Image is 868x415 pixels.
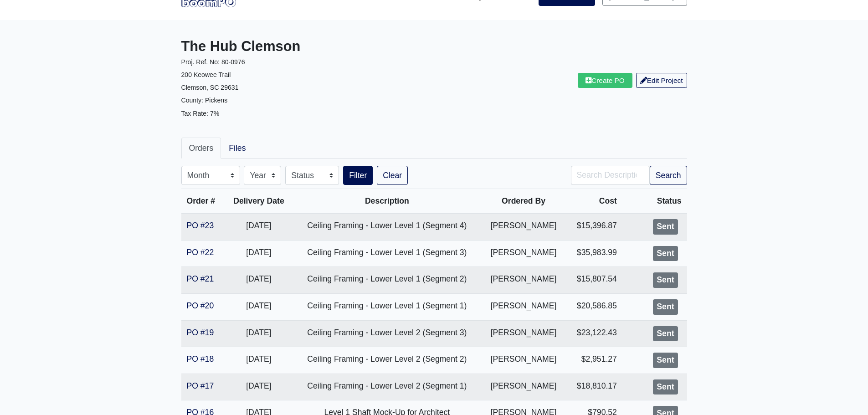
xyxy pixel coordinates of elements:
a: PO #23 [187,221,214,230]
td: [PERSON_NAME] [481,267,566,294]
small: 200 Keowee Trail [181,71,231,78]
small: Clemson, SC 29631 [181,84,239,91]
div: Sent [653,219,678,235]
td: Ceiling Framing - Lower Level 1 (Segment 4) [293,213,481,240]
td: [PERSON_NAME] [481,374,566,400]
button: Filter [343,166,373,185]
td: [DATE] [225,240,293,267]
td: [PERSON_NAME] [481,320,566,347]
td: [DATE] [225,347,293,374]
td: [PERSON_NAME] [481,240,566,267]
a: PO #19 [187,328,214,337]
div: Sent [653,353,678,368]
td: $20,586.85 [566,293,622,320]
a: Create PO [578,73,632,88]
th: Order # [181,189,225,214]
td: Ceiling Framing - Lower Level 1 (Segment 1) [293,293,481,320]
a: PO #18 [187,354,214,364]
td: $35,983.99 [566,240,622,267]
div: Sent [653,326,678,342]
h3: The Hub Clemson [181,38,427,55]
a: Orders [181,138,221,159]
td: Ceiling Framing - Lower Level 1 (Segment 3) [293,240,481,267]
td: [DATE] [225,213,293,240]
div: Sent [653,246,678,261]
input: Search [571,166,650,185]
a: Files [221,138,253,159]
td: $18,810.17 [566,374,622,400]
a: Edit Project [636,73,687,88]
button: Search [650,166,687,185]
th: Ordered By [481,189,566,214]
div: Sent [653,379,678,395]
th: Description [293,189,481,214]
small: Proj. Ref. No: 80-0976 [181,58,245,66]
th: Status [622,189,687,214]
a: PO #21 [187,274,214,283]
a: PO #20 [187,301,214,310]
td: $2,951.27 [566,347,622,374]
td: $15,807.54 [566,267,622,294]
a: PO #17 [187,381,214,390]
td: $23,122.43 [566,320,622,347]
th: Cost [566,189,622,214]
td: [DATE] [225,320,293,347]
td: [PERSON_NAME] [481,347,566,374]
a: Clear [377,166,408,185]
td: Ceiling Framing - Lower Level 1 (Segment 2) [293,267,481,294]
td: [DATE] [225,374,293,400]
td: [DATE] [225,293,293,320]
td: [PERSON_NAME] [481,293,566,320]
small: County: Pickens [181,97,228,104]
small: Tax Rate: 7% [181,110,220,117]
div: Sent [653,299,678,315]
th: Delivery Date [225,189,293,214]
td: Ceiling Framing - Lower Level 2 (Segment 2) [293,347,481,374]
td: $15,396.87 [566,213,622,240]
td: Ceiling Framing - Lower Level 2 (Segment 3) [293,320,481,347]
td: Ceiling Framing - Lower Level 2 (Segment 1) [293,374,481,400]
td: [DATE] [225,267,293,294]
a: PO #22 [187,248,214,257]
td: [PERSON_NAME] [481,213,566,240]
div: Sent [653,272,678,288]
